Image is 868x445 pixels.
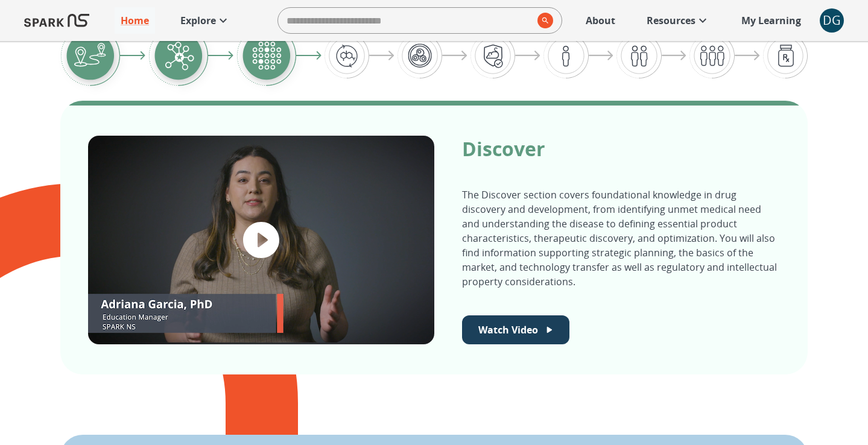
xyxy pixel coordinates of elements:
[533,8,553,33] button: search
[478,323,538,337] p: Watch Video
[515,51,540,61] img: arrow-right
[641,7,716,34] a: Resources
[369,51,394,61] img: arrow-right
[662,51,687,61] img: arrow-right
[121,13,149,28] p: Home
[24,6,89,35] img: Logo of SPARK at Stanford
[580,7,621,34] a: About
[586,13,615,28] p: About
[647,13,695,28] p: Resources
[60,25,808,86] div: Graphic showing the progression through the Discover, Develop, and Deliver pipeline, highlighting...
[180,13,216,28] p: Explore
[462,188,781,289] p: The Discover section covers foundational knowledge in drug discovery and development, from identi...
[296,51,322,60] img: arrow-right
[820,8,844,33] button: account of current user
[462,315,569,344] button: Watch Welcome Video
[462,136,781,162] p: Discover
[208,51,233,60] img: arrow-right
[120,51,145,60] img: arrow-right
[235,213,288,267] button: play video
[115,7,155,34] a: Home
[442,51,467,61] img: arrow-right
[589,51,614,61] img: arrow-right
[820,8,844,33] div: DG
[735,7,808,34] a: My Learning
[174,7,236,34] a: Explore
[741,13,801,28] p: My Learning
[88,136,434,344] div: Logo of SPARK NS, featuring the words "Discover: Drug Discovery and Early Planning"
[735,51,760,61] img: arrow-right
